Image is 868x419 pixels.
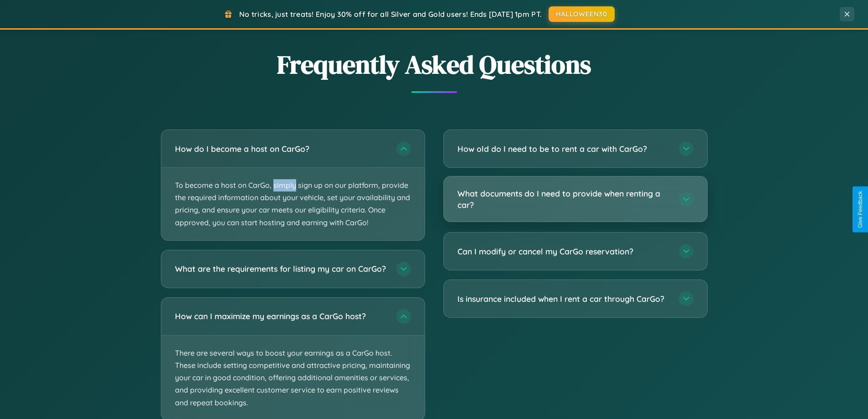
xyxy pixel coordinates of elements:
[457,188,670,210] h3: What documents do I need to provide when renting a car?
[857,191,863,228] div: Give Feedback
[457,293,670,305] h3: Is insurance included when I rent a car through CarGo?
[161,168,425,240] p: To become a host on CarGo, simply sign up on our platform, provide the required information about...
[175,263,387,274] h3: What are the requirements for listing my car on CarGo?
[239,10,542,19] span: No tricks, just treats! Enjoy 30% off for all Silver and Gold users! Ends [DATE] 1pm PT.
[175,143,387,155] h3: How do I become a host on CarGo?
[175,310,387,322] h3: How can I maximize my earnings as a CarGo host?
[161,47,708,82] h2: Frequently Asked Questions
[457,246,670,257] h3: Can I modify or cancel my CarGo reservation?
[457,143,670,155] h3: How old do I need to be to rent a car with CarGo?
[549,6,615,22] button: HALLOWEEN30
